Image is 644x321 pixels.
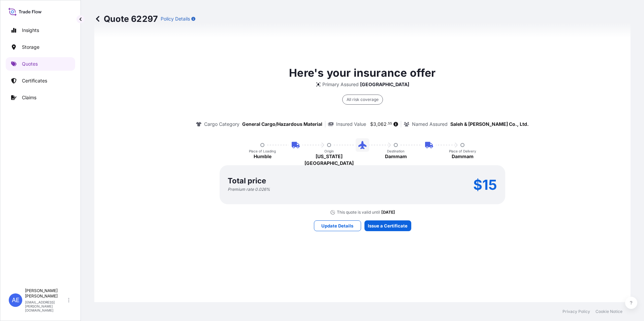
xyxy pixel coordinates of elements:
p: Dammam [385,153,407,160]
p: Claims [22,94,36,101]
a: Storage [6,40,75,54]
p: Policy Details [161,15,190,22]
span: , [376,122,378,127]
p: Quote 62297 [94,13,158,24]
button: Issue a Certificate [364,220,411,231]
span: 062 [378,122,387,127]
p: This quote is valid until [337,210,380,215]
p: $15 [473,179,497,190]
p: Named Assured [412,121,448,128]
p: Insights [22,27,39,34]
p: Certificates [22,77,47,84]
span: AE [12,297,20,304]
a: Certificates [6,74,75,87]
p: Place of Delivery [449,149,476,153]
p: Origin [324,149,334,153]
p: [GEOGRAPHIC_DATA] [360,81,409,88]
span: 55 [388,122,392,125]
p: [PERSON_NAME] [PERSON_NAME] [25,288,67,299]
a: Claims [6,91,75,104]
p: Dammam [452,153,474,160]
p: Saleh & [PERSON_NAME] Co., Ltd. [450,121,529,128]
a: Insights [6,24,75,37]
p: Update Details [321,222,353,229]
p: Issue a Certificate [368,222,408,229]
p: Premium rate 0.026 % [228,187,270,192]
p: Destination [387,149,405,153]
span: . [387,122,388,125]
p: Insured Value [336,121,366,128]
p: [US_STATE][GEOGRAPHIC_DATA] [298,153,360,167]
div: All risk coverage [342,95,383,105]
span: $ [370,122,373,127]
p: Total price [228,177,266,184]
p: [DATE] [381,210,395,215]
p: Humble [254,153,271,160]
p: General Cargo/Hazardous Material [242,121,322,128]
p: Quotes [22,61,38,67]
p: Cargo Category [204,121,239,128]
p: [EMAIL_ADDRESS][PERSON_NAME][DOMAIN_NAME] [25,300,67,312]
p: Storage [22,44,39,50]
p: Here's your insurance offer [289,65,436,81]
button: Update Details [314,220,361,231]
p: Place of Loading [249,149,276,153]
p: Primary Assured [322,81,359,88]
span: 3 [373,122,376,127]
a: Cookie Notice [595,309,622,314]
a: Privacy Policy [562,309,590,314]
a: Quotes [6,57,75,71]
